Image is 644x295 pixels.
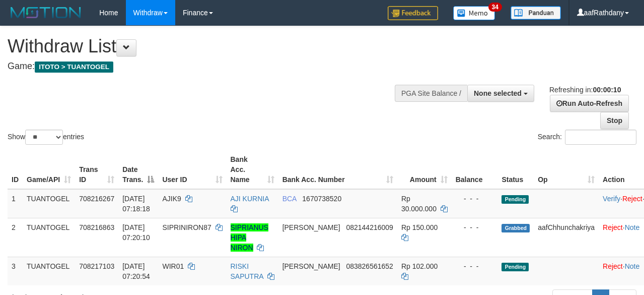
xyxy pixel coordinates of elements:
a: Run Auto-Refresh [550,95,629,112]
span: Pending [502,263,529,271]
span: 34 [488,3,502,12]
span: BCA [282,195,297,203]
a: SIPRIANUS HIPA NIRON [231,223,268,252]
td: TUANTOGEL [23,257,75,285]
a: Reject [603,262,623,270]
div: - - - [456,261,494,271]
div: - - - [456,194,494,204]
a: Reject [622,195,642,203]
span: 708217103 [79,262,114,270]
span: Copy 083826561652 to clipboard [346,262,393,270]
div: PGA Site Balance / [395,85,467,102]
th: Trans ID: activate to sort column ascending [75,150,118,189]
td: TUANTOGEL [23,189,75,218]
span: Refreshing in: [549,86,621,94]
td: 2 [8,218,23,257]
a: AJI KURNIA [231,195,269,203]
a: Reject [603,223,623,231]
th: Amount: activate to sort column ascending [397,150,452,189]
img: Feedback.jpg [388,6,438,20]
span: Copy 082144216009 to clipboard [346,223,393,231]
span: Copy 1670738520 to clipboard [302,195,341,203]
span: Rp 30.000.000 [401,195,437,213]
a: RISKI SAPUTRA [231,262,263,280]
a: Verify [603,195,620,203]
img: MOTION_logo.png [8,5,84,20]
a: Stop [600,112,629,129]
button: None selected [467,85,534,102]
h1: Withdraw List [8,36,419,56]
span: [PERSON_NAME] [282,223,340,231]
span: 708216863 [79,223,114,231]
th: Game/API: activate to sort column ascending [23,150,75,189]
th: Op: activate to sort column ascending [534,150,599,189]
span: Pending [502,195,529,204]
span: None selected [474,89,522,97]
span: Rp 102.000 [401,262,438,270]
td: 3 [8,257,23,285]
th: Status [497,150,534,189]
select: Showentries [25,130,63,145]
th: User ID: activate to sort column ascending [158,150,226,189]
span: [DATE] 07:20:10 [122,223,150,242]
img: Button%20Memo.svg [453,6,495,20]
th: Balance [452,150,498,189]
span: ITOTO > TUANTOGEL [35,62,113,73]
td: 1 [8,189,23,218]
span: SIPRINIRON87 [162,223,211,231]
label: Show entries [8,130,84,145]
div: - - - [456,222,494,232]
span: [PERSON_NAME] [282,262,340,270]
input: Search: [565,130,636,145]
span: 708216267 [79,195,114,203]
span: Grabbed [502,224,530,232]
span: WIR01 [162,262,184,270]
a: Note [625,223,640,231]
th: ID [8,150,23,189]
td: TUANTOGEL [23,218,75,257]
td: aafChhunchakriya [534,218,599,257]
th: Bank Acc. Number: activate to sort column ascending [278,150,397,189]
th: Date Trans.: activate to sort column descending [118,150,158,189]
strong: 00:00:10 [593,86,621,94]
a: Note [625,262,640,270]
th: Bank Acc. Name: activate to sort column ascending [227,150,278,189]
span: AJIK9 [162,195,181,203]
img: panduan.png [511,6,561,20]
span: [DATE] 07:20:54 [122,262,150,280]
label: Search: [538,130,636,145]
span: [DATE] 07:18:18 [122,195,150,213]
span: Rp 150.000 [401,223,438,231]
h4: Game: [8,62,419,72]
